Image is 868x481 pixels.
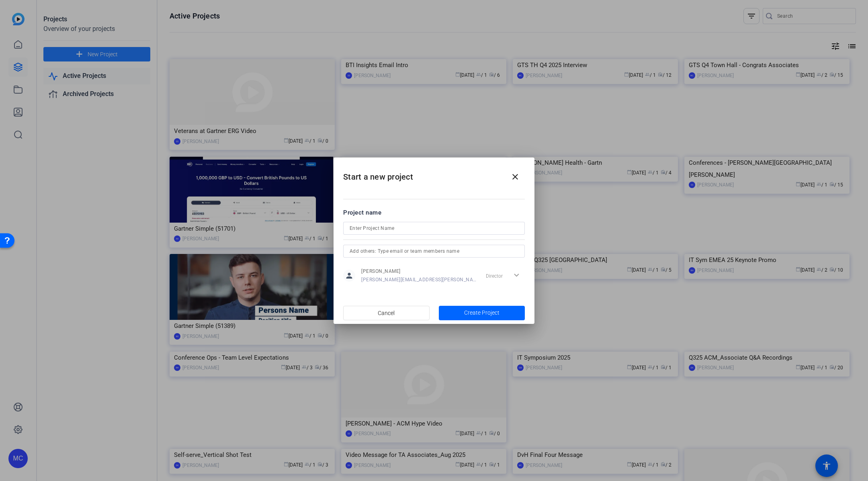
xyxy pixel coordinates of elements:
[361,276,477,283] span: [PERSON_NAME][EMAIL_ADDRESS][PERSON_NAME][DOMAIN_NAME]
[439,306,525,320] button: Create Project
[350,246,518,256] input: Add others: Type email or team members name
[343,306,430,320] button: Cancel
[334,158,534,190] h2: Start a new project
[343,270,355,282] mat-icon: person
[378,305,395,321] span: Cancel
[343,208,525,217] div: Project name
[361,268,477,274] span: [PERSON_NAME]
[510,172,520,182] mat-icon: close
[350,223,518,233] input: Enter Project Name
[464,309,500,317] span: Create Project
